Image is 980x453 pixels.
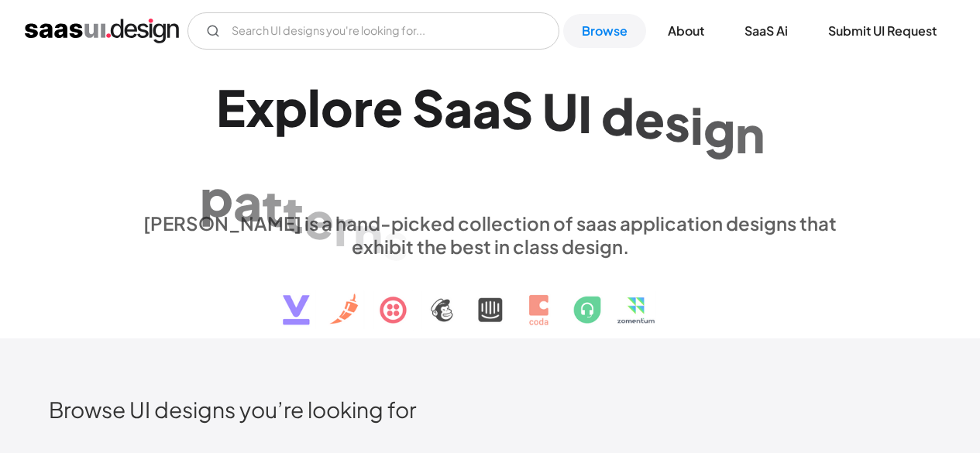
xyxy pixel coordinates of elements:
[373,77,403,137] div: e
[601,86,634,146] div: d
[334,197,353,256] div: r
[200,167,233,227] div: p
[262,178,283,238] div: t
[353,77,373,137] div: r
[321,77,353,137] div: o
[473,78,501,138] div: a
[703,99,735,159] div: g
[649,14,723,48] a: About
[304,190,334,249] div: e
[308,77,321,137] div: l
[134,77,847,197] h1: Explore SaaS UI design patterns & interactions.
[735,103,765,163] div: n
[246,77,274,137] div: x
[216,77,246,137] div: E
[563,14,646,48] a: Browse
[233,173,262,232] div: a
[634,88,665,148] div: e
[501,80,533,139] div: S
[25,19,179,43] a: home
[283,184,304,243] div: t
[412,77,444,137] div: S
[665,91,690,151] div: s
[690,95,703,155] div: i
[383,211,408,271] div: s
[134,211,847,258] div: [PERSON_NAME] is a hand-picked collection of saas application designs that exhibit the best in cl...
[49,396,931,423] h2: Browse UI designs you’re looking for
[810,14,955,48] a: Submit UI Request
[274,77,308,137] div: p
[444,77,473,137] div: a
[726,14,806,48] a: SaaS Ai
[542,81,578,141] div: U
[187,12,559,50] form: Email Form
[256,258,725,338] img: text, icon, saas logo
[187,12,559,50] input: Search UI designs you're looking for...
[353,204,383,263] div: n
[578,83,592,142] div: I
